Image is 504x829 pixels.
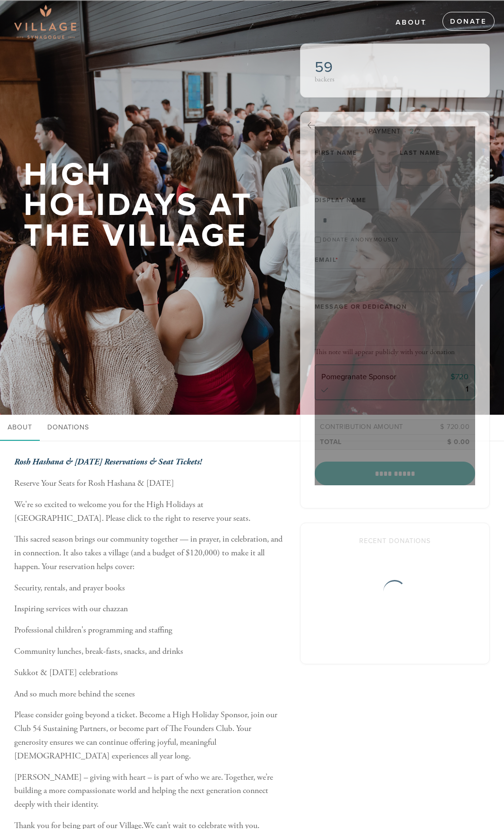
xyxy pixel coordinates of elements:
[315,58,333,76] span: 59
[315,76,392,83] div: backers
[24,160,270,251] h1: High Holidays At The Village
[14,687,286,701] p: And so much more behind the scenes
[14,5,76,39] img: Village-sdquare-png-1_0.png
[14,477,286,490] p: Reserve Your Seats for Rosh Hashana & [DATE]
[14,498,286,526] p: We're so excited to welcome you for the High Holidays at [GEOGRAPHIC_DATA]. Please click to the r...
[14,581,286,595] p: Security, rentals, and prayer books
[14,602,286,616] p: Inspiring services with our chazzan
[14,645,286,659] p: Community lunches, break-fasts, snacks, and drinks
[14,771,286,811] p: [PERSON_NAME] – giving with heart – is part of who we are. Together, we’re building a more compas...
[14,456,202,467] b: Rosh Hashana & [DATE] Reservations & Seat Tickets!
[14,666,286,680] p: Sukkot & [DATE] celebrations
[389,14,434,32] a: About
[40,415,97,441] a: Donations
[14,624,286,637] p: Professional children's programming and staffing
[14,533,286,573] p: This sacred season brings our community together — in prayer, in celebration, and in connection. ...
[442,12,495,31] a: Donate
[14,708,286,763] p: Please consider going beyond a ticket. Become a High Holiday Sponsor, join our Club 54 Sustaining...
